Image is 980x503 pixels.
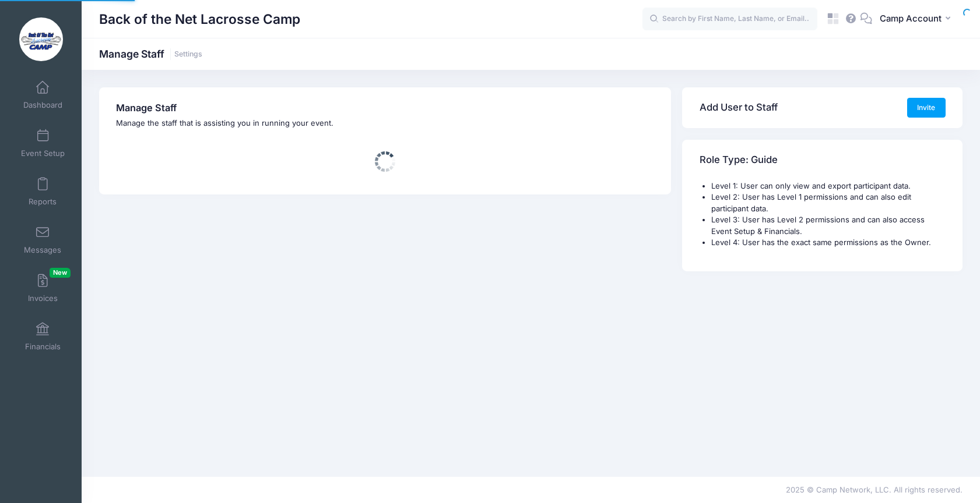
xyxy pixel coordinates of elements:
a: Messages [15,219,71,260]
h1: Back of the Net Lacrosse Camp [99,6,300,33]
li: Level 3: User has Level 2 permissions and can also access Event Setup & Financials. [711,214,946,237]
h4: Manage Staff [116,102,654,114]
a: InvoicesNew [15,268,71,309]
span: Messages [24,245,61,255]
li: Level 4: User has the exact same permissions as the Owner. [711,237,946,249]
a: Settings [174,50,202,59]
span: Reports [29,197,57,207]
span: Event Setup [21,148,65,158]
li: Level 2: User has Level 1 permissions and can also edit participant data. [711,192,946,214]
a: Dashboard [15,75,71,115]
p: Manage the staff that is assisting you in running your event. [116,118,654,129]
span: 2025 © Camp Network, LLC. All rights reserved. [786,485,963,494]
span: Dashboard [23,100,62,110]
button: Camp Account [872,6,963,33]
span: Camp Account [880,12,942,25]
img: Back of the Net Lacrosse Camp [19,17,63,61]
a: Event Setup [15,123,71,164]
input: Search by First Name, Last Name, or Email... [642,8,817,31]
button: Invite [907,98,946,118]
span: New [50,268,71,278]
h3: Role Type: Guide [700,143,778,176]
a: Financials [15,316,71,357]
span: Financials [25,342,61,352]
h1: Manage Staff [99,48,202,60]
span: Invoices [28,293,58,303]
h3: Add User to Staff [700,91,778,125]
li: Level 1: User can only view and export participant data. [711,180,946,192]
a: Reports [15,171,71,212]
